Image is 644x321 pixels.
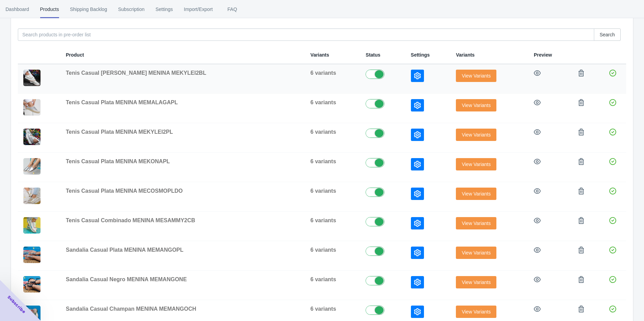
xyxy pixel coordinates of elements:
span: View Variants [462,280,491,285]
span: Variants [310,52,329,58]
span: Settings [156,0,173,18]
span: Subscribe [6,294,27,315]
button: View Variants [456,129,496,141]
span: Tenis Casual Plata MENINA MEKYLEI2PL [66,129,173,135]
span: View Variants [462,309,491,314]
button: View Variants [456,306,496,318]
img: ImagendeWhatsApp2025-09-09alas11.04.24_6f7e482e.jpg [23,129,41,145]
img: ImagendeWhatsApp2025-09-09alas11.04.24_bfc6cce0.jpg [23,70,41,86]
span: View Variants [462,221,491,226]
span: Shipping Backlog [70,0,107,18]
span: 6 variants [310,158,336,164]
span: Product [66,52,84,58]
button: View Variants [456,99,496,111]
input: Search products in pre-order list [18,28,594,41]
img: ImagendeWhatsApp2025-09-09alas11.25.27_868b7f24.jpg [23,276,41,293]
span: Sandalia Casual Champan MENINA MEMANGOCH [66,306,196,312]
span: 6 variants [310,217,336,223]
span: Tenis Casual [PERSON_NAME] MENINA MEKYLEI2BL [66,70,206,76]
span: View Variants [462,250,491,255]
span: Subscription [118,0,145,18]
button: View Variants [456,217,496,229]
span: 6 variants [310,306,336,312]
span: Variants [456,52,474,58]
span: 6 variants [310,276,336,282]
span: Import/Export [184,0,213,18]
span: 6 variants [310,99,336,105]
span: View Variants [462,103,491,108]
button: Search [594,28,621,41]
span: Preview [534,52,552,58]
span: View Variants [462,191,491,197]
button: View Variants [456,188,496,200]
span: 6 variants [310,129,336,135]
span: Settings [411,52,430,58]
span: 6 variants [310,70,336,76]
span: Tenis Casual Combinado MENINA MESAMMY2CB [66,217,195,223]
span: Status [366,52,380,58]
span: Search [600,32,615,37]
span: View Variants [462,73,491,79]
span: Tenis Casual Plata MENINA MECOSMOPLDO [66,188,183,194]
span: 6 variants [310,188,336,194]
span: View Variants [462,132,491,138]
button: View Variants [456,158,496,170]
span: Dashboard [5,0,29,18]
span: Sandalia Casual Plata MENINA MEMANGOPL [66,247,184,253]
span: View Variants [462,162,491,167]
img: ImagendeWhatsApp2025-09-09alas11.25.26_f67bfd25.jpg [23,247,41,263]
img: ImagendeWhatsApp2025-09-09alas11.12.56_fb14b457.jpg [23,158,41,175]
span: Tenis Casual Plata MENINA MEMALAGAPL [66,99,178,105]
button: View Variants [456,70,496,82]
span: Tenis Casual Plata MENINA MEKONAPL [66,158,170,164]
img: ImagendeWhatsApp2025-09-09alas11.11.07_f481ed24.jpg [23,188,41,204]
button: View Variants [456,247,496,259]
button: View Variants [456,276,496,288]
img: ImagendeWhatsApp2025-09-09alas11.13.48_df95e381.jpg [23,99,41,116]
span: Sandalia Casual Negro MENINA MEMANGONE [66,276,187,282]
img: ImagendeWhatsApp2025-09-09alas11.03.03_dcb8450d.jpg [23,217,41,234]
span: 6 variants [310,247,336,253]
span: Products [40,0,59,18]
span: FAQ [224,0,241,18]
